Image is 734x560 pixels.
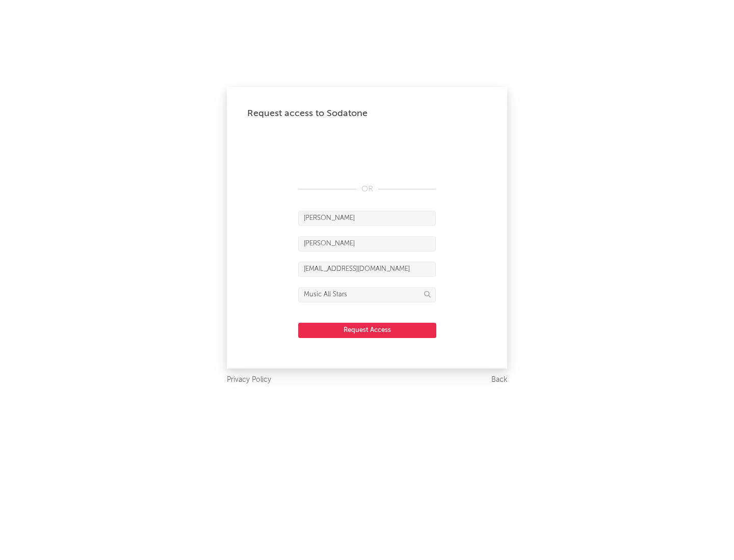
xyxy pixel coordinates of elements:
input: Email [298,262,436,277]
button: Request Access [298,323,436,338]
div: Request access to Sodatone [247,107,487,120]
input: First Name [298,211,436,226]
input: Division [298,287,436,302]
div: OR [298,183,436,195]
input: Last Name [298,236,436,251]
a: Back [491,374,507,386]
a: Privacy Policy [227,374,271,386]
